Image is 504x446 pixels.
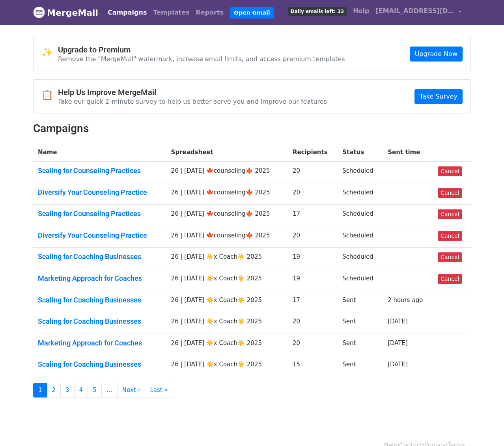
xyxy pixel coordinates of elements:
td: 26 | [DATE] 🍁counseling🍁 2025 [166,183,288,205]
td: Scheduled [338,248,383,269]
td: 20 [288,183,338,205]
td: 26 | [DATE] 🍁counseling🍁 2025 [166,226,288,248]
td: 26 | [DATE] ☀️x Coach☀️ 2025 [166,355,288,377]
a: Open Gmail [230,7,274,19]
a: Daily emails left: 33 [285,3,350,19]
a: Scaling for Counseling Practices [38,209,162,218]
a: Diversify Your Counseling Practice [38,188,162,197]
td: 19 [288,269,338,291]
th: Recipients [288,143,338,162]
span: 📋 [41,90,58,101]
td: Sent [338,334,383,355]
a: MergeMail [33,4,98,21]
a: Campaigns [105,5,150,21]
td: 17 [288,291,338,312]
a: Templates [150,5,192,21]
a: Diversify Your Counseling Practice [38,231,162,240]
span: ✨ [41,47,58,58]
a: Scaling for Coaching Businesses [38,296,162,304]
a: 2 [47,383,61,397]
a: Marketing Approach for Coaches [38,339,162,347]
h4: Upgrade to Premium [58,45,345,54]
td: Sent [338,312,383,334]
a: Reports [193,5,227,21]
td: 26 | [DATE] ☀️x Coach☀️ 2025 [166,291,288,312]
a: 4 [74,383,88,397]
h4: Help Us Improve MergeMail [58,88,327,97]
td: Scheduled [338,162,383,183]
td: Scheduled [338,226,383,248]
a: [DATE] [388,340,408,347]
a: Next › [117,383,146,397]
a: Scaling for Counseling Practices [38,166,162,175]
td: 26 | [DATE] 🍁counseling🍁 2025 [166,162,288,183]
td: 20 [288,334,338,355]
a: Cancel [438,274,462,284]
a: Scaling for Coaching Businesses [38,360,162,369]
a: [DATE] [388,318,408,325]
th: Sent time [383,143,433,162]
a: Last » [145,383,173,397]
th: Spreadsheet [166,143,288,162]
td: Scheduled [338,183,383,205]
td: 26 | [DATE] ☀️x Coach☀️ 2025 [166,269,288,291]
td: Sent [338,355,383,377]
a: Help [350,3,372,19]
a: [DATE] [388,361,408,368]
td: 20 [288,162,338,183]
td: Sent [338,291,383,312]
td: Scheduled [338,269,383,291]
td: 19 [288,248,338,269]
span: Daily emails left: 33 [288,7,347,16]
a: Marketing Approach for Coaches [38,274,162,283]
span: [EMAIL_ADDRESS][DOMAIN_NAME] [375,6,454,16]
a: Cancel [438,166,462,176]
a: 2 hours ago [388,297,423,304]
td: 15 [288,355,338,377]
a: Cancel [438,188,462,198]
a: Upgrade Now [410,47,463,62]
a: Scaling for Coaching Businesses [38,252,162,261]
img: MergeMail logo [33,6,45,18]
td: 20 [288,312,338,334]
td: 26 | [DATE] ☀️x Coach☀️ 2025 [166,248,288,269]
a: Cancel [438,231,462,241]
td: 17 [288,205,338,226]
a: Cancel [438,252,462,262]
td: 26 | [DATE] ☀️x Coach☀️ 2025 [166,334,288,355]
a: [EMAIL_ADDRESS][DOMAIN_NAME] [372,3,465,22]
h2: Campaigns [33,122,471,135]
a: Cancel [438,209,462,219]
a: 3 [60,383,75,397]
a: 1 [33,383,47,397]
th: Name [33,143,166,162]
th: Status [338,143,383,162]
p: Remove the "MergeMail" watermark, increase email limits, and access premium templates [58,55,345,63]
td: 26 | [DATE] 🍁counseling🍁 2025 [166,205,288,226]
a: Scaling for Coaching Businesses [38,317,162,326]
a: 5 [88,383,102,397]
td: Scheduled [338,205,383,226]
td: 20 [288,226,338,248]
td: 26 | [DATE] ☀️x Coach☀️ 2025 [166,312,288,334]
p: Take our quick 2-minute survey to help us better serve you and improve our features [58,97,327,106]
a: Take Survey [414,89,463,104]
